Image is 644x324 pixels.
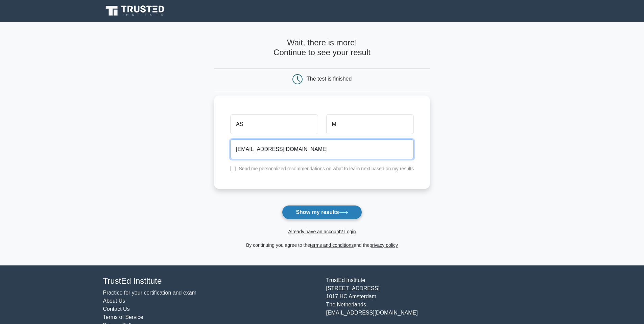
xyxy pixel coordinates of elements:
[214,38,430,58] h4: Wait, there is more! Continue to see your result
[310,242,354,248] a: terms and conditions
[103,306,130,312] a: Contact Us
[369,242,398,248] a: privacy policy
[103,298,125,304] a: About Us
[230,114,318,134] input: First name
[230,139,414,159] input: Email
[288,229,356,234] a: Already have an account? Login
[210,241,434,249] div: By continuing you agree to the and the
[103,314,143,320] a: Terms of Service
[307,76,352,82] div: The test is finished
[103,276,318,286] h4: TrustEd Institute
[239,166,414,171] label: Send me personalized recommendations on what to learn next based on my results
[103,290,197,296] a: Practice for your certification and exam
[326,114,414,134] input: Last name
[282,205,362,219] button: Show my results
